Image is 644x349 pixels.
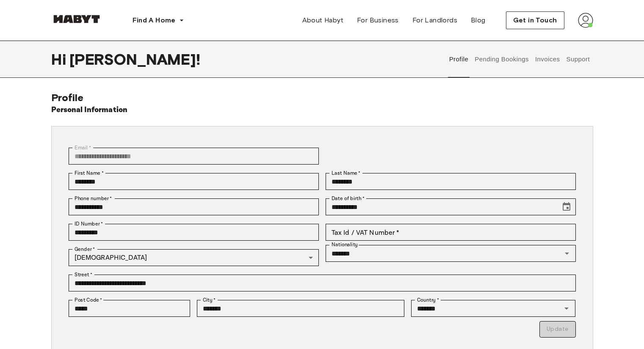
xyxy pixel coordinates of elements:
[406,12,464,29] a: For Landlords
[561,302,572,314] button: Open
[75,296,102,304] label: Post Code
[471,15,486,25] span: Blog
[412,15,457,25] span: For Landlords
[534,41,561,78] button: Invoices
[464,12,492,29] a: Blog
[474,41,530,78] button: Pending Bookings
[69,148,319,165] div: You can't change your email address at the moment. Please reach out to customer support in case y...
[446,41,593,78] div: user profile tabs
[332,241,358,248] label: Nationality
[75,271,92,278] label: Street
[302,15,343,25] span: About Habyt
[51,15,102,23] img: Habyt
[51,104,128,116] h6: Personal Information
[126,12,191,29] button: Find A Home
[561,247,573,259] button: Open
[350,12,406,29] a: For Business
[75,195,112,202] label: Phone number
[448,41,470,78] button: Profile
[296,12,350,29] a: About Habyt
[417,296,439,304] label: Country
[513,15,557,25] span: Get in Touch
[69,249,319,266] div: [DEMOGRAPHIC_DATA]
[75,245,95,253] label: Gender
[51,50,69,68] span: Hi
[357,15,399,25] span: For Business
[506,11,564,29] button: Get in Touch
[203,296,216,304] label: City
[69,50,200,68] span: [PERSON_NAME] !
[75,169,104,177] label: First Name
[51,91,84,104] span: Profile
[332,169,361,177] label: Last Name
[332,195,365,202] label: Date of birth
[133,15,176,25] span: Find A Home
[558,198,575,215] button: Choose date, selected date is Sep 2, 1996
[578,13,593,28] img: avatar
[75,220,103,228] label: ID Number
[565,41,591,78] button: Support
[75,144,91,151] label: Email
